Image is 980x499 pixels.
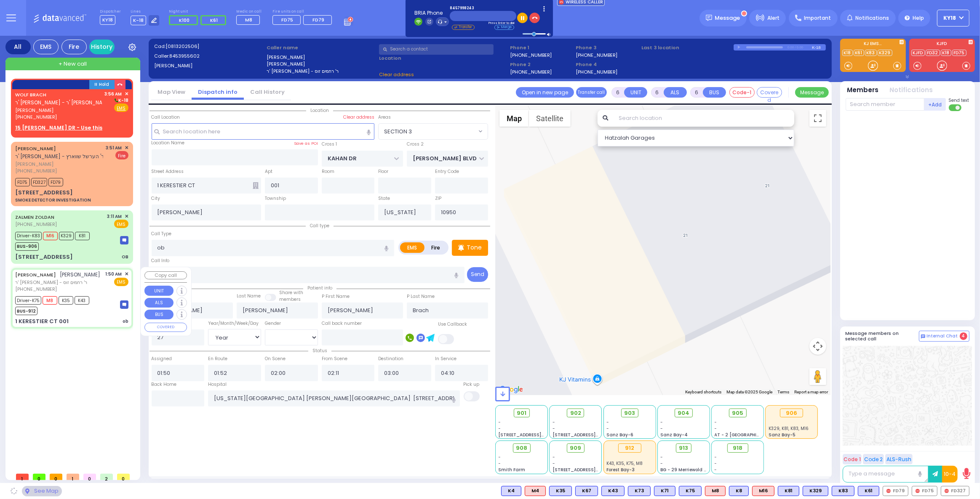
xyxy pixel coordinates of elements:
[467,243,482,252] p: Tone
[499,454,501,460] span: -
[343,114,374,121] label: Clear address
[106,271,122,277] span: 1:50 AM
[59,296,73,305] span: K35
[89,40,115,54] a: History
[733,444,742,452] span: 918
[499,432,578,438] span: [STREET_ADDRESS][PERSON_NAME]
[15,99,112,106] span: ר' [PERSON_NAME] - ר' [PERSON_NAME]
[166,43,199,50] span: [0813202506]
[576,44,638,51] span: Phone 3
[715,467,761,473] div: -
[516,444,527,452] span: 908
[624,87,647,98] button: UNIT
[729,87,755,98] button: Code-1
[169,53,200,59] span: 8453955602
[715,419,717,425] span: -
[407,293,435,300] label: P Last Name
[529,110,571,127] button: Show satellite imagery
[107,213,122,220] span: 3:11 AM
[120,300,128,309] img: message-box.svg
[732,409,743,417] span: 905
[16,474,29,480] span: 1
[664,87,687,98] button: ALS
[553,454,555,460] span: -
[450,21,516,25] div: Press Enter to dial
[267,61,376,68] label: [PERSON_NAME]
[131,16,146,25] span: K-18
[952,50,967,56] a: FD75
[322,141,337,148] label: Cross 1
[614,110,794,127] input: Search location
[553,432,632,438] span: [STREET_ADDRESS][PERSON_NAME]
[525,486,546,496] div: ALS
[911,50,925,56] a: KJFD
[778,486,799,496] div: K81
[265,356,286,362] label: On Scene
[265,168,272,175] label: Apt
[67,474,79,480] span: 1
[804,14,831,22] span: Important
[628,486,651,496] div: K73
[152,168,184,175] label: Street Address
[499,110,529,127] button: Show street map
[265,320,281,327] label: Gender
[803,486,828,496] div: K329
[757,87,782,98] button: Covered
[43,232,58,240] span: M16
[832,486,854,496] div: BLS
[152,381,177,388] label: Back Home
[865,50,877,56] a: K83
[847,85,879,95] button: Members
[113,97,128,104] span: K-18
[715,460,761,467] div: -
[715,432,777,438] span: AT - 2 [GEOGRAPHIC_DATA]
[15,221,57,228] span: [PHONE_NUMBER]
[575,486,598,496] div: K67
[267,68,376,75] label: ר' [PERSON_NAME] - ר' רחמים זוס
[15,307,37,315] span: BUS-912
[208,356,227,362] label: En Route
[33,13,89,23] img: Logo
[944,14,956,22] span: KY18
[151,88,192,96] a: Map View
[606,467,635,473] span: Forest Bay-3
[120,236,128,244] img: message-box.svg
[424,242,448,253] label: Fire
[553,419,555,425] span: -
[15,271,56,278] a: [PERSON_NAME]
[618,443,641,453] div: 912
[628,486,651,496] div: BLS
[497,384,525,395] a: Open this area in Google Maps (opens a new window)
[941,486,969,496] div: FD327
[606,425,609,432] span: -
[854,50,864,56] a: K61
[106,145,122,151] span: 3:51 AM
[438,321,467,328] label: Use Callback
[303,285,336,291] span: Patient info
[15,296,41,305] span: Driver-K75
[435,195,441,202] label: ZIP
[553,467,632,473] span: [STREET_ADDRESS][PERSON_NAME]
[379,71,414,78] span: Clear address
[494,25,514,30] li: Merge
[846,98,924,111] input: Search member
[5,40,31,54] div: All
[265,195,286,202] label: Township
[179,17,190,24] span: K100
[510,52,552,58] label: [PHONE_NUMBER]
[31,178,47,186] span: FD327
[75,232,90,240] span: K81
[414,9,449,17] span: BRIA Phone
[913,14,924,22] span: Help
[549,486,572,496] div: K35
[501,486,521,496] div: BLS
[144,323,187,332] button: COVERED
[33,40,59,54] div: EMS
[795,87,829,98] button: Message
[660,467,708,473] span: BG - 29 Merriewold S.
[941,50,951,56] a: K18
[125,271,128,278] span: ✕
[279,289,303,296] small: Share with
[100,9,121,14] label: Dispatcher
[660,425,663,432] span: -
